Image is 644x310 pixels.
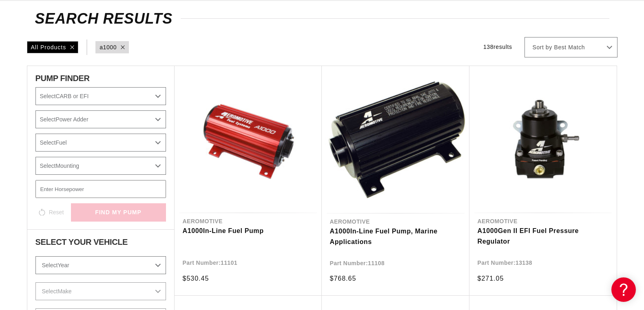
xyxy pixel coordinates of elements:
[27,41,79,53] div: All Products
[330,226,461,247] a: A1000In-Line Fuel Pump, Marine Applications
[35,74,90,82] span: PUMP FINDER
[35,256,166,274] select: Year
[35,282,166,300] select: Make
[35,180,166,198] input: Enter Horsepower
[35,134,166,152] select: Fuel
[183,226,314,236] a: A1000In-Line Fuel Pump
[35,87,166,105] select: CARB or EFI
[35,238,166,248] div: Select Your Vehicle
[483,44,512,50] span: 138 results
[35,12,609,25] h2: Search Results
[533,44,552,52] span: Sort by
[524,37,617,57] select: Sort by
[100,43,117,52] a: a1000
[35,157,166,175] select: Mounting
[478,226,609,246] a: A1000Gen II EFI Fuel Pressure Regulator
[35,110,166,128] select: Power Adder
